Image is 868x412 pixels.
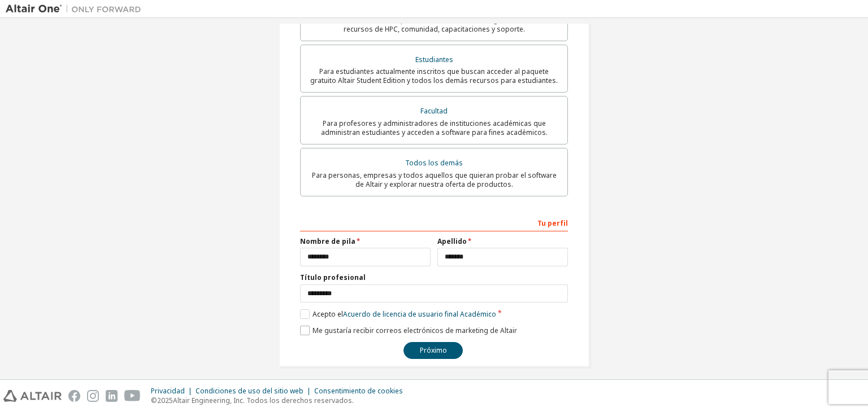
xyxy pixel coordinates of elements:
[6,3,147,15] img: Altair Uno
[537,218,568,228] font: Tu perfil
[313,309,343,319] font: Acepto el
[300,273,366,282] font: Título profesional
[3,390,62,402] img: altair_logo.svg
[87,390,99,402] img: instagram.svg
[420,345,447,355] font: Próximo
[300,236,355,246] font: Nombre de pila
[310,67,558,85] font: Para estudiantes actualmente inscritos que buscan acceder al paquete gratuito Altair Student Edit...
[196,386,303,396] font: Condiciones de uso del sitio web
[124,390,141,402] img: youtube.svg
[403,342,463,359] button: Próximo
[173,396,354,405] font: Altair Engineering, Inc. Todos los derechos reservados.
[405,158,463,168] font: Todos los demás
[157,396,173,405] font: 2025
[151,396,157,405] font: ©
[151,386,185,396] font: Privacidad
[343,309,458,319] font: Acuerdo de licencia de usuario final
[68,390,80,402] img: facebook.svg
[415,55,453,64] font: Estudiantes
[420,106,448,116] font: Facultad
[437,236,467,246] font: Apellido
[314,386,403,396] font: Consentimiento de cookies
[106,390,118,402] img: linkedin.svg
[320,15,548,34] font: Para clientes existentes que buscan acceder a descargas de software, recursos de HPC, comunidad, ...
[312,170,557,189] font: Para personas, empresas y todos aquellos que quieran probar el software de Altair y explorar nues...
[313,326,517,335] font: Me gustaría recibir correos electrónicos de marketing de Altair
[460,309,496,319] font: Académico
[321,119,548,137] font: Para profesores y administradores de instituciones académicas que administran estudiantes y acced...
